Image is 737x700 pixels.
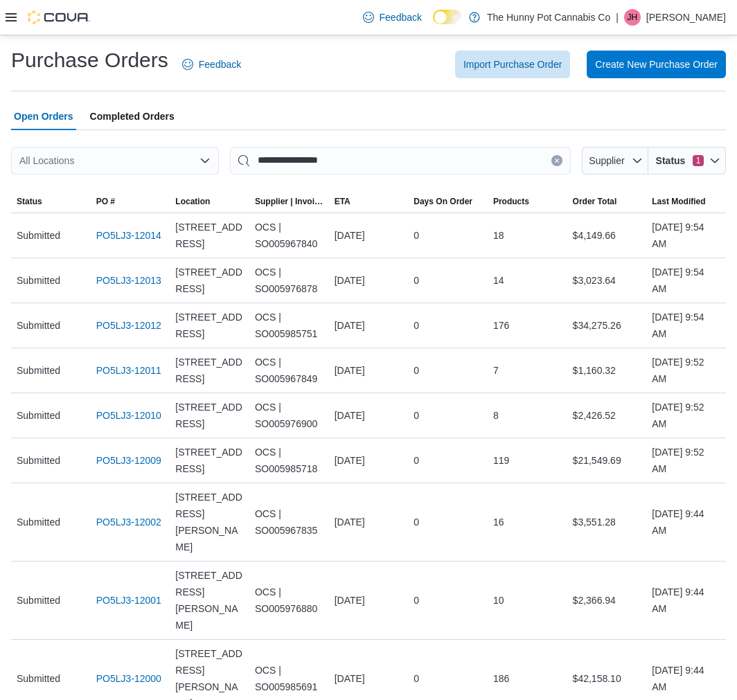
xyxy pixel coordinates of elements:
button: Order Total [567,190,647,213]
div: OCS | SO005967835 [249,500,329,544]
span: 0 [414,452,419,469]
div: $2,426.52 [567,402,647,429]
div: $42,158.10 [567,665,647,692]
div: $2,366.94 [567,586,647,614]
span: 18 [493,227,504,244]
span: 16 [493,514,504,530]
p: | [616,9,619,26]
span: Submitted [17,317,60,334]
span: 0 [414,317,419,334]
a: PO5LJ3-12002 [96,514,161,530]
p: [PERSON_NAME] [646,9,726,26]
div: OCS | SO005985751 [249,303,329,348]
span: Submitted [17,514,60,530]
span: Dark Mode [433,24,434,25]
span: Completed Orders [90,102,175,130]
div: [DATE] [329,586,409,614]
span: ETA [335,196,350,207]
div: [DATE] [329,222,409,249]
span: Supplier | Invoice Number [255,196,323,207]
div: [DATE] 9:54 AM [646,213,726,258]
span: Open Orders [14,102,73,130]
button: ETA [329,190,409,213]
span: [STREET_ADDRESS] [175,399,244,432]
span: Products [493,196,529,207]
div: [DATE] [329,447,409,474]
span: 8 [493,407,499,424]
span: Feedback [199,57,241,71]
span: 186 [493,670,509,687]
span: 10 [493,592,504,609]
div: [DATE] [329,357,409,384]
span: [STREET_ADDRESS] [175,219,244,252]
span: Supplier [589,155,624,166]
a: PO5LJ3-12014 [96,227,161,244]
span: Feedback [380,10,422,24]
div: [DATE] 9:44 AM [646,578,726,622]
button: Supplier | Invoice Number [249,190,329,213]
div: OCS | SO005976880 [249,578,329,622]
a: PO5LJ3-12010 [96,407,161,424]
div: [DATE] 9:52 AM [646,393,726,438]
div: OCS | SO005967849 [249,348,329,393]
div: [DATE] [329,267,409,294]
span: 176 [493,317,509,334]
span: [STREET_ADDRESS] [175,444,244,477]
button: Status [11,190,91,213]
div: $3,023.64 [567,267,647,294]
a: PO5LJ3-12000 [96,670,161,687]
span: 119 [493,452,509,469]
span: 0 [414,592,419,609]
div: OCS | SO005985718 [249,438,329,483]
h1: Purchase Orders [11,46,168,74]
span: 0 [414,362,419,379]
div: [DATE] 9:52 AM [646,438,726,483]
span: [STREET_ADDRESS] [175,309,244,342]
div: [DATE] [329,665,409,692]
button: Clear input [551,155,562,166]
span: 0 [414,670,419,687]
div: $4,149.66 [567,222,647,249]
div: Jesse Hughes [624,9,641,26]
span: Submitted [17,592,60,609]
input: This is a search bar. After typing your query, hit enter to filter the results lower in the page. [230,147,571,174]
span: 0 [414,514,419,530]
div: [DATE] 9:54 AM [646,258,726,303]
button: Last Modified [646,190,726,213]
span: JH [628,9,638,26]
span: 0 [414,272,419,289]
button: Import Purchase Order [455,51,570,78]
span: Submitted [17,227,60,244]
div: [DATE] [329,402,409,429]
button: Open list of options [199,155,211,166]
span: [STREET_ADDRESS] [175,354,244,387]
span: [STREET_ADDRESS][PERSON_NAME] [175,567,244,634]
div: [DATE] [329,508,409,536]
p: The Hunny Pot Cannabis Co [487,9,610,26]
span: Last Modified [652,196,705,207]
span: 7 [493,362,499,379]
a: Feedback [177,51,247,78]
span: Location [175,196,210,207]
span: 0 [414,227,419,244]
a: Feedback [357,3,427,31]
div: [DATE] 9:54 AM [646,303,726,348]
span: Submitted [17,670,60,687]
div: [DATE] 9:52 AM [646,348,726,393]
input: Dark Mode [433,10,462,24]
button: Location [170,190,249,213]
div: [DATE] 9:44 AM [646,500,726,544]
span: 0 [414,407,419,424]
a: PO5LJ3-12009 [96,452,161,469]
span: Submitted [17,362,60,379]
a: PO5LJ3-12011 [96,362,161,379]
div: OCS | SO005976878 [249,258,329,303]
button: Products [488,190,567,213]
span: Create New Purchase Order [595,57,718,71]
span: Status [17,196,42,207]
div: OCS | SO005967840 [249,213,329,258]
span: [STREET_ADDRESS][PERSON_NAME] [175,489,244,555]
img: Cova [28,10,90,24]
span: Days On Order [414,196,472,207]
button: Create New Purchase Order [587,51,726,78]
